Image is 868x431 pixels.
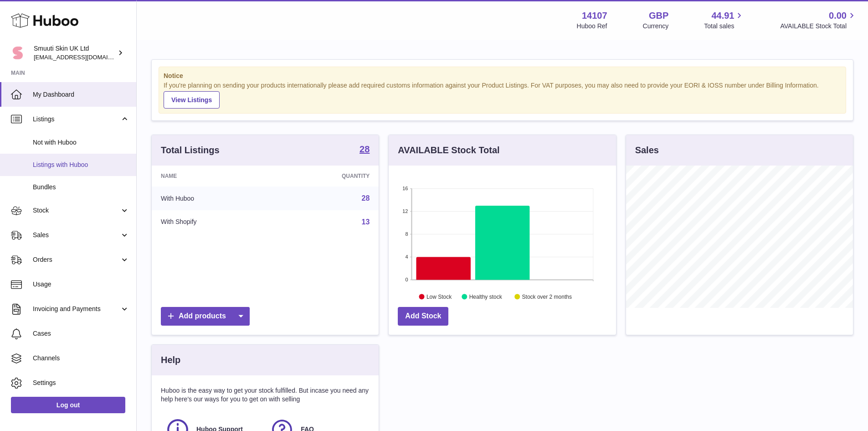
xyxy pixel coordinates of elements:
span: [EMAIL_ADDRESS][DOMAIN_NAME] [34,53,134,61]
a: View Listings [164,91,220,109]
h3: Total Listings [161,144,220,156]
span: Sales [33,231,120,239]
text: 16 [403,186,408,191]
th: Name [152,166,274,187]
text: Stock over 2 months [522,293,572,300]
div: If you're planning on sending your products internationally please add required customs informati... [164,81,841,109]
th: Quantity [274,166,379,187]
text: 8 [406,231,408,237]
a: Add Stock [398,307,448,326]
span: Listings [33,115,120,124]
h3: Help [161,354,180,366]
span: Not with Huboo [33,138,129,147]
strong: 14107 [582,10,607,22]
span: Usage [33,280,129,289]
span: Bundles [33,183,129,192]
span: Orders [33,255,120,264]
text: Low Stock [426,293,452,300]
span: Listings with Huboo [33,161,129,169]
span: My Dashboard [33,90,129,99]
td: With Huboo [152,187,274,210]
a: Add products [161,307,250,326]
a: 0.00 AVAILABLE Stock Total [780,10,857,31]
text: 4 [406,254,408,260]
img: internalAdmin-14107@internal.huboo.com [11,46,25,60]
span: AVAILABLE Stock Total [780,22,857,31]
text: 12 [403,208,408,214]
a: 13 [362,218,370,226]
span: 44.91 [711,10,734,22]
span: Stock [33,206,120,215]
span: Channels [33,354,129,363]
span: Total sales [704,22,745,31]
strong: GBP [649,10,668,22]
a: 44.91 Total sales [704,10,745,31]
text: Healthy stock [469,293,503,300]
a: 28 [360,145,370,156]
a: 28 [362,194,370,202]
div: Currency [643,22,669,31]
h3: Sales [635,144,659,156]
a: Log out [11,397,125,413]
strong: Notice [164,72,841,80]
span: 0.00 [829,10,847,22]
span: Settings [33,379,129,387]
h3: AVAILABLE Stock Total [398,144,499,156]
div: Huboo Ref [577,22,607,31]
td: With Shopify [152,210,274,234]
span: Cases [33,329,129,338]
div: Smuuti Skin UK Ltd [34,44,116,62]
text: 0 [406,277,408,282]
span: Invoicing and Payments [33,305,120,313]
strong: 28 [360,145,370,154]
p: Huboo is the easy way to get your stock fulfilled. But incase you need any help here's our ways f... [161,386,370,404]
